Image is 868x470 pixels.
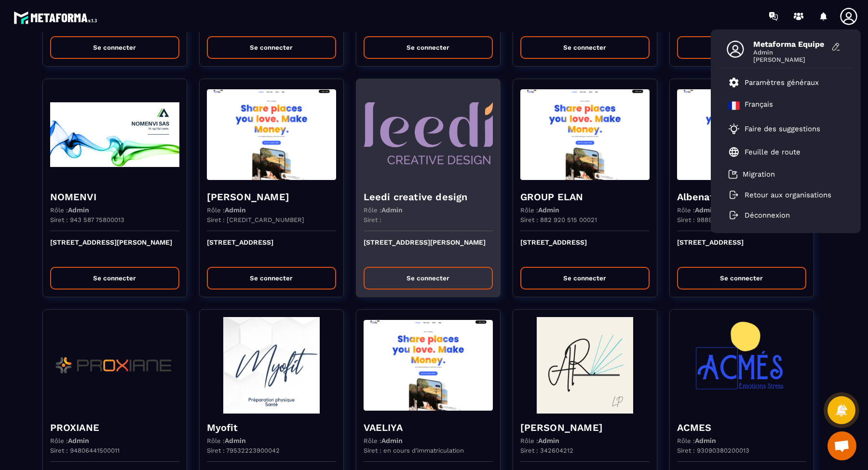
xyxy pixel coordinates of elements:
[50,437,89,444] p: Rôle :
[364,238,493,260] p: [STREET_ADDRESS][PERSON_NAME]
[364,267,493,290] button: Se connecter
[207,238,336,260] p: [STREET_ADDRESS]
[50,317,179,414] img: funnel-background
[745,148,800,156] p: Feuille de route
[381,206,403,214] span: Admin
[207,267,336,290] button: Se connecter
[677,238,806,260] p: [STREET_ADDRESS]
[520,216,597,223] p: Siret : 882 920 515 00021
[538,437,559,444] span: Admin
[207,421,336,434] h4: Myofit
[677,36,806,59] button: Se connecter
[728,146,800,158] a: Feuille de route
[677,437,716,444] p: Rôle :
[50,36,179,59] button: Se connecter
[677,190,806,204] h4: Albenaturelle
[728,191,831,199] a: Retour aux organisations
[677,216,729,223] p: Siret : 988981775
[827,431,856,460] div: Open chat
[677,317,806,414] img: funnel-background
[68,206,89,214] span: Admin
[207,206,246,214] p: Rôle :
[364,206,403,214] p: Rôle :
[677,267,806,290] button: Se connecter
[207,216,304,223] p: Siret : [CREDIT_CARD_NUMBER]
[520,86,650,183] img: funnel-background
[50,206,89,214] p: Rôle :
[538,206,559,214] span: Admin
[753,49,826,56] span: Admin
[207,447,280,454] p: Siret : 79532223900042
[364,447,464,454] p: Siret : en cours d'immatriculation
[753,40,826,49] span: Metaforma Equipe
[745,100,773,111] p: Français
[364,216,381,223] p: Siret :
[364,317,493,414] img: funnel-background
[50,267,179,290] button: Se connecter
[68,437,89,444] span: Admin
[364,421,493,434] h4: VAELIYA
[520,447,573,454] p: Siret : 342604212
[745,78,819,87] p: Paramètres généraux
[745,191,831,199] p: Retour aux organisations
[225,437,246,444] span: Admin
[364,36,493,59] button: Se connecter
[728,77,819,88] a: Paramètres généraux
[50,190,179,204] h4: NOMENVI
[207,190,336,204] h4: [PERSON_NAME]
[207,317,336,414] img: funnel-background
[364,190,493,204] h4: Leedi creative design
[753,56,826,63] span: [PERSON_NAME]
[695,437,716,444] span: Admin
[50,447,120,454] p: Siret : 94806441500011
[520,206,559,214] p: Rôle :
[364,86,493,183] img: funnel-background
[50,216,124,223] p: Siret : 943 587 75800013
[207,86,336,183] img: funnel-background
[50,421,179,434] h4: PROXIANE
[50,238,179,260] p: [STREET_ADDRESS][PERSON_NAME]
[677,206,716,214] p: Rôle :
[225,206,246,214] span: Admin
[728,123,831,135] a: Faire des suggestions
[743,170,775,179] p: Migration
[520,437,559,444] p: Rôle :
[677,447,749,454] p: Siret : 93090380200013
[381,437,403,444] span: Admin
[364,437,403,444] p: Rôle :
[520,317,650,414] img: funnel-background
[520,267,650,290] button: Se connecter
[728,169,775,179] a: Migration
[677,86,806,183] img: funnel-background
[520,190,650,204] h4: GROUP ELAN
[207,36,336,59] button: Se connecter
[520,238,650,260] p: [STREET_ADDRESS]
[50,86,179,183] img: funnel-background
[14,9,100,27] img: logo
[207,437,246,444] p: Rôle :
[745,211,790,220] p: Déconnexion
[677,421,806,434] h4: ACMES
[520,421,650,434] h4: [PERSON_NAME]
[745,124,820,133] p: Faire des suggestions
[520,36,650,59] button: Se connecter
[695,206,716,214] span: Admin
